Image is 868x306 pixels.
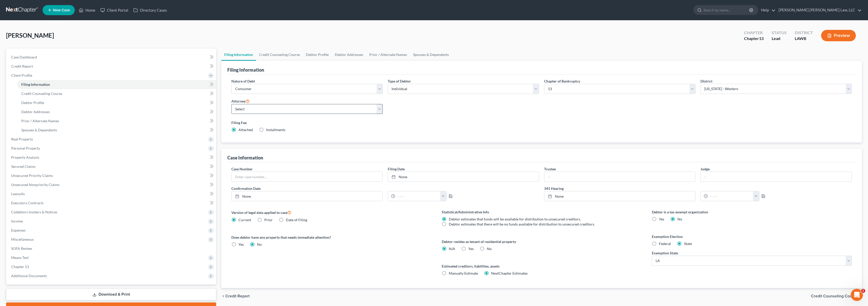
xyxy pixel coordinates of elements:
[442,263,642,269] label: Estimated creditors, liabilities, assets
[449,217,581,221] span: Debtor estimates that funds will be available for distribution to unsecured creditors.
[17,107,216,116] a: Debtor Addresses
[7,162,216,171] a: Secured Claims
[225,294,250,298] span: Credit Report
[17,89,216,98] a: Credit Counseling Course
[11,64,33,68] span: Credit Report
[11,192,25,196] span: Lawsuits
[795,36,813,42] div: LAWB
[17,116,216,126] a: Prior / Alternate Names
[677,217,682,221] span: No
[257,242,262,247] span: No
[238,218,251,222] span: Current
[256,49,303,61] a: Credit Counseling Course
[231,235,431,240] label: Does debtor have any property that needs immediate attention?
[449,222,595,226] span: Debtor estimates that there will be no funds available for distribution to unsecured creditors.
[7,53,216,62] a: Case Dashboard
[17,98,216,107] a: Debtor Profile
[544,172,695,181] input: --
[11,201,44,205] span: Executory Contracts
[544,191,695,201] a: None
[6,32,54,39] span: [PERSON_NAME]
[449,271,478,275] span: Manually Estimate
[487,247,492,251] span: No
[491,271,528,275] span: NextChapter Estimates
[544,78,580,84] label: Chapter of Bankruptcy
[53,8,70,12] span: New Case
[21,119,59,123] span: Prior / Alternate Names
[7,171,216,180] a: Unsecured Priority Claims
[303,49,332,61] a: Debtor Profile
[395,191,440,201] input: -- : --
[11,274,47,278] span: Additional Documents
[221,294,225,298] i: chevron_left
[772,36,787,42] div: Lead
[266,128,285,132] span: Installments
[772,30,787,36] div: Status
[7,180,216,189] a: Unsecured Nonpriority Claims
[286,218,307,222] span: Date of Filing
[795,30,813,36] div: District
[659,217,664,221] span: Yes
[410,49,452,61] a: Spouses & Dependents
[11,237,34,241] span: Miscellaneous
[861,289,865,293] span: 2
[227,155,263,161] div: Case Information
[6,289,216,300] a: Download & Print
[11,137,33,141] span: Real Property
[11,210,57,214] span: Codebtors Insiders & Notices
[11,219,23,223] span: Income
[238,128,253,132] span: Attached
[11,73,32,77] span: Client Profile
[811,294,862,298] button: Credit Counseling Course chevron_right
[11,164,35,169] span: Secured Claims
[17,126,216,135] a: Spouses & Dependents
[11,173,53,178] span: Unsecured Priority Claims
[264,218,273,222] span: Prior
[11,55,37,59] span: Case Dashboard
[652,250,678,256] label: Exemption State
[11,246,32,251] span: SOFA Review
[659,241,671,246] span: Federal
[366,49,410,61] a: Prior / Alternate Names
[701,172,852,181] input: --
[7,189,216,198] a: Lawsuits
[468,247,474,251] span: Yes
[544,166,556,172] label: Trustee
[231,166,253,172] label: Case Number
[652,234,852,239] label: Exemption Election
[449,247,455,251] span: N/A
[388,172,539,181] a: None
[232,172,382,181] input: Enter case number...
[811,294,858,298] span: Credit Counseling Course
[388,166,405,172] label: Filing Date
[7,244,216,253] a: SOFA Review
[821,30,856,41] button: Preview
[759,36,764,41] span: 13
[21,91,62,96] span: Credit Counseling Course
[231,120,852,125] label: Filing Fee
[700,166,710,172] label: Judge
[231,78,255,84] label: Nature of Debt
[7,153,216,162] a: Property Analysis
[442,209,642,215] label: Statistical/Administrative Info
[652,209,852,215] label: Debtor is a tax exempt organization
[744,30,764,36] div: Chapter
[98,6,131,15] a: Client Portal
[21,110,50,114] span: Debtor Addresses
[11,146,40,150] span: Personal Property
[542,186,854,191] label: 341 Hearing
[11,228,26,232] span: Expenses
[388,78,411,84] label: Type of Debtor
[238,242,244,247] span: Yes
[332,49,366,61] a: Debtor Addresses
[684,241,692,246] span: State
[11,182,60,187] span: Unsecured Nonpriority Claims
[227,67,264,73] div: Filing Information
[700,78,712,84] label: District
[851,289,863,301] iframe: Intercom live chat
[76,6,98,15] a: Home
[442,239,642,244] label: Debtor resides as tenant of residential property
[221,294,250,298] button: chevron_left Credit Report
[21,100,44,105] span: Debtor Profile
[17,80,216,89] a: Filing Information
